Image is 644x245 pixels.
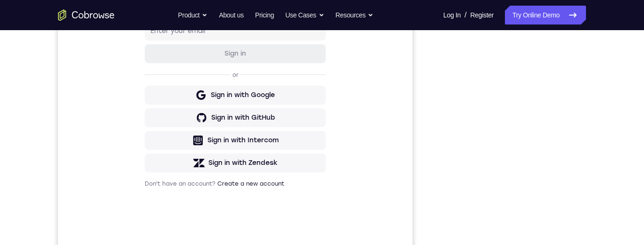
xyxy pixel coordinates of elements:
h1: Sign in to your account [87,65,268,78]
p: or [173,135,182,142]
button: Sign in [87,108,268,127]
button: Use Cases [285,6,324,24]
a: About us [219,6,243,24]
a: Pricing [255,6,274,24]
div: Sign in with Zendesk [150,222,220,231]
div: Sign in with Intercom [149,199,221,209]
a: Log In [443,6,461,24]
div: Sign in with Google [153,154,217,163]
button: Sign in with Zendesk [87,217,268,236]
a: Register [471,6,494,24]
a: Go to the home page [58,9,115,21]
span: / [464,9,466,21]
button: Product [178,6,208,24]
button: Sign in with Google [87,149,268,168]
a: Try Online Demo [505,6,586,24]
input: Enter your email [92,90,262,99]
div: Sign in with GitHub [153,177,217,186]
button: Sign in with Intercom [87,195,268,213]
button: Resources [336,6,374,24]
button: Sign in with GitHub [87,172,268,191]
